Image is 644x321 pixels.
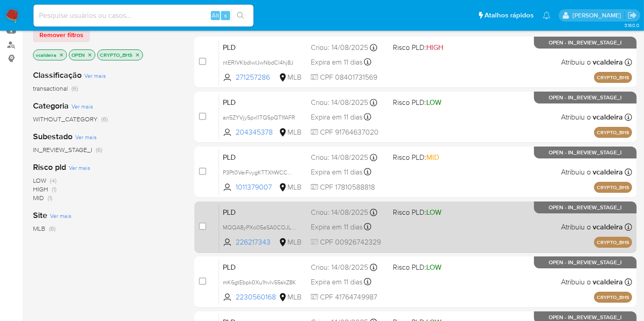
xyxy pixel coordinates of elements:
input: Pesquise usuários ou casos... [33,10,253,22]
span: Atalhos rápidos [484,11,534,20]
p: vitoria.caldeira@mercadolivre.com [572,11,624,20]
a: Sair [627,11,637,20]
span: Alt [212,11,219,20]
button: search-icon [231,9,250,22]
a: Notificações [543,11,550,19]
span: s [224,11,227,20]
span: 3.160.0 [624,22,639,29]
